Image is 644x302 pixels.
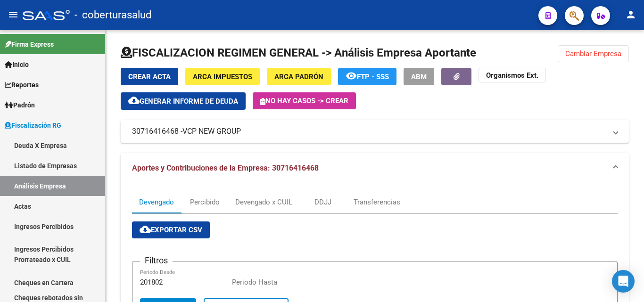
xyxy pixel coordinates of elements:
mat-icon: person [625,9,636,20]
span: ABM [411,73,427,81]
h3: Filtros [140,254,173,267]
span: Padrón [5,100,35,110]
button: ARCA Padrón [267,68,331,85]
div: Percibido [190,197,220,207]
mat-icon: cloud_download [128,95,140,106]
div: Devengado x CUIL [235,197,292,207]
button: Cambiar Empresa [558,45,629,62]
span: VCP NEW GROUP [182,126,241,137]
mat-icon: cloud_download [140,224,151,235]
button: No hay casos -> Crear [253,92,356,109]
mat-panel-title: 30716416468 - [132,126,606,137]
button: Crear Acta [121,68,178,85]
div: DDJJ [314,197,331,207]
span: Crear Acta [128,73,171,81]
span: Fiscalización RG [5,120,61,131]
button: FTP - SSS [338,68,396,85]
mat-icon: menu [8,9,19,20]
h1: FISCALIZACION REGIMEN GENERAL -> Análisis Empresa Aportante [121,45,476,60]
span: FTP - SSS [357,73,389,81]
div: Transferencias [354,197,400,207]
span: Reportes [5,80,39,90]
span: ARCA Impuestos [193,73,252,81]
button: Generar informe de deuda [121,92,246,110]
span: Exportar CSV [140,226,202,234]
div: Devengado [139,197,174,207]
div: Open Intercom Messenger [612,270,635,293]
button: ARCA Impuestos [185,68,260,85]
mat-icon: remove_red_eye [346,70,357,82]
span: No hay casos -> Crear [260,97,348,105]
span: Cambiar Empresa [565,49,621,58]
button: Exportar CSV [132,221,210,238]
button: Organismos Ext. [479,68,546,82]
mat-expansion-panel-header: Aportes y Contribuciones de la Empresa: 30716416468 [121,153,629,183]
span: Firma Express [5,39,54,49]
span: Aportes y Contribuciones de la Empresa: 30716416468 [132,163,319,172]
span: Generar informe de deuda [140,97,238,106]
mat-expansion-panel-header: 30716416468 -VCP NEW GROUP [121,120,629,143]
span: Inicio [5,59,29,70]
strong: Organismos Ext. [486,71,538,80]
button: ABM [404,68,434,85]
span: ARCA Padrón [274,73,323,81]
span: - coberturasalud [74,5,151,25]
